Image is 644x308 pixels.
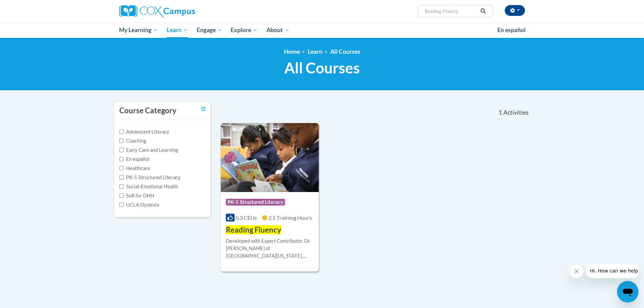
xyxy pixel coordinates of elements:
[119,146,178,154] label: Early Care and Learning
[221,123,319,272] a: Course LogoPK-5 Structured Literacy0.3 CEUs2.5 Training Hours Reading FluencyDeveloped with Exper...
[226,237,314,260] div: Developed with Expert Contributor, Dr. [PERSON_NAME] of [GEOGRAPHIC_DATA][US_STATE], [GEOGRAPHIC_...
[268,214,312,221] span: 2.5 Training Hours
[424,7,478,15] input: Search Courses
[119,201,159,209] label: UCLA Dyslexia
[499,109,502,116] span: 1
[284,48,300,55] a: Home
[4,5,55,10] span: Hi. How can we help?
[570,265,583,278] iframe: Close message
[119,157,124,161] input: Checkbox for Options
[115,22,163,38] a: My Learning
[119,183,178,190] label: Social-Emotional Health
[119,148,124,152] input: Checkbox for Options
[221,123,319,192] img: Course Logo
[119,165,150,172] label: Healthcare
[119,105,176,116] h3: Course Category
[167,26,188,34] span: Learn
[119,26,158,34] span: My Learning
[119,174,181,181] label: PK-5 Structured Literacy
[197,26,222,34] span: Engage
[478,7,488,15] button: Search
[497,26,526,33] span: En español
[308,48,323,55] a: Learn
[119,5,195,17] img: Cox Campus
[503,109,529,116] span: Activities
[119,156,149,163] label: En español
[119,137,146,145] label: Coaching
[119,129,124,134] input: Checkbox for Options
[236,214,257,221] span: 0.3 CEUs
[226,22,262,38] a: Explore
[262,22,294,38] a: About
[586,263,639,278] iframe: Message from company
[266,26,289,34] span: About
[617,281,639,303] iframe: Button to launch messaging window
[119,175,124,180] input: Checkbox for Options
[192,22,226,38] a: Engage
[284,59,360,77] span: All Courses
[119,166,124,170] input: Checkbox for Options
[119,5,248,17] a: Cox Campus
[505,5,525,16] button: Account Settings
[226,225,281,234] span: Reading Fluency
[119,128,169,136] label: Adolescent Literacy
[201,105,206,113] a: Toggle collapse
[119,203,124,207] input: Checkbox for Options
[493,23,530,37] a: En español
[119,192,154,199] label: SoR for DHH
[119,139,124,143] input: Checkbox for Options
[119,193,124,198] input: Checkbox for Options
[330,48,360,55] a: All Courses
[226,199,285,206] span: PK-5 Structured Literacy
[162,22,192,38] a: Learn
[231,26,258,34] span: Explore
[109,22,535,38] div: Main menu
[119,184,124,189] input: Checkbox for Options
